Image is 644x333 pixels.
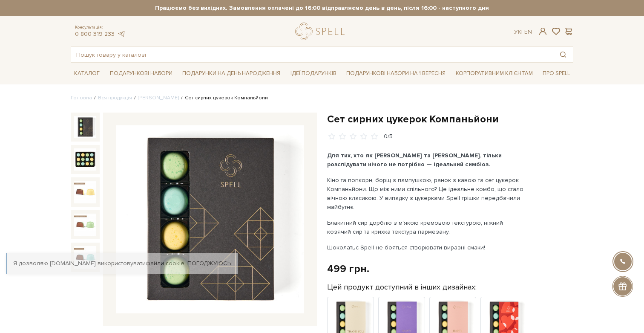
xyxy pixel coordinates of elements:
[146,260,184,267] a: файли cookie
[74,181,96,203] img: Сет сирних цукерок Компаньйони
[327,243,527,252] p: Шоколатьє Spell не бояться створювати виразні смаки!
[71,47,553,62] input: Пошук товару у каталозі
[343,66,449,81] a: Подарункові набори на 1 Вересня
[138,95,179,101] a: [PERSON_NAME]
[384,133,393,141] div: 0/5
[327,282,477,292] label: Цей продукт доступний в інших дизайнах:
[452,66,536,81] a: Корпоративним клієнтам
[327,218,527,236] p: Блакитний сир дорблю з м'якою кремовою текстурою, ніжний козячий сир та крихка текстура пармезану.
[71,95,92,101] a: Головна
[75,25,125,30] span: Консультація:
[74,214,96,236] img: Сет сирних цукерок Компаньйони
[524,28,532,35] a: En
[116,125,304,314] img: Сет сирних цукерок Компаньйони
[539,67,573,80] a: Про Spell
[7,260,238,267] div: Я дозволяю [DOMAIN_NAME] використовувати
[553,47,573,62] button: Пошук товару у каталозі
[106,67,176,80] a: Подарункові набори
[74,116,96,138] img: Сет сирних цукерок Компаньйони
[327,176,527,211] p: Кіно та попкорн, борщ з пампушкою, ранок з кавою та сет цукерок Компаньйони. Що між ними спільног...
[74,148,96,171] img: Сет сирних цукерок Компаньйони
[521,28,523,35] span: |
[74,246,96,268] img: Сет сирних цукерок Компаньйони
[71,4,573,12] strong: Працюємо без вихідних. Замовлення оплачені до 16:00 відправляємо день в день, після 16:00 - насту...
[117,30,125,38] a: telegram
[295,23,348,40] a: logo
[327,113,573,126] h1: Сет сирних цукерок Компаньйони
[71,67,103,80] a: Каталог
[327,262,369,275] div: 499 грн.
[98,95,132,101] a: Вся продукція
[179,94,268,102] li: Сет сирних цукерок Компаньйони
[514,28,532,36] div: Ук
[187,260,231,267] a: Погоджуюсь
[287,67,340,80] a: Ідеї подарунків
[327,152,502,168] b: Для тих, хто як [PERSON_NAME] та [PERSON_NAME], тільки розслідувати нічого не потрібно — ідеальни...
[179,67,284,80] a: Подарунки на День народження
[75,30,115,38] a: 0 800 319 233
